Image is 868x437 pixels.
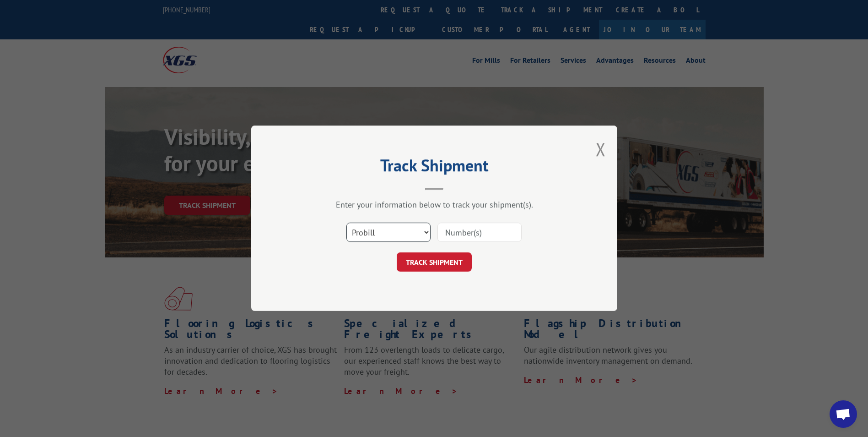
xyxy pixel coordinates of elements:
[830,400,857,428] div: Open chat
[596,137,606,161] button: Close modal
[297,200,571,210] div: Enter your information below to track your shipment(s).
[437,223,522,242] input: Number(s)
[397,253,472,272] button: TRACK SHIPMENT
[297,159,571,176] h2: Track Shipment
